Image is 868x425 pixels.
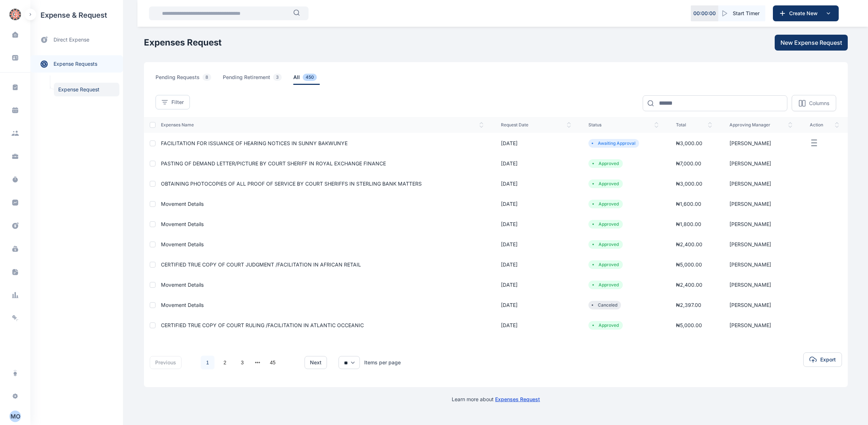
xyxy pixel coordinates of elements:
[223,74,285,85] span: pending retirement
[721,315,801,335] td: [PERSON_NAME]
[161,241,204,247] a: movement details
[809,100,829,107] p: Columns
[492,133,580,153] td: [DATE]
[218,356,232,369] a: 2
[773,5,839,21] button: Create New
[721,295,801,315] td: [PERSON_NAME]
[218,355,232,370] li: 2
[235,355,250,370] li: 3
[820,356,836,363] span: Export
[721,133,801,153] td: [PERSON_NAME]
[492,255,580,275] td: [DATE]
[492,295,580,315] td: [DATE]
[273,74,282,81] span: 3
[721,174,801,194] td: [PERSON_NAME]
[775,35,848,51] button: New Expense Request
[54,36,89,44] span: direct expense
[591,282,620,288] li: Approved
[161,122,484,128] span: expenses Name
[54,83,119,96] a: Expense Request
[30,30,123,49] a: direct expense
[676,160,701,166] span: ₦ 7,000.00
[721,275,801,295] td: [PERSON_NAME]
[200,355,215,370] li: 1
[452,396,540,403] p: Learn more about
[810,122,839,128] span: action
[161,181,422,187] a: OBTAINING PHOTOCOPIES OF ALL PROOF OF SERVICE BY COURT SHERIFFS IN STERLING BANK MATTERS
[492,275,580,295] td: [DATE]
[729,122,792,128] span: approving manager
[495,396,540,402] a: Expenses Request
[161,302,204,308] span: movement details
[235,356,249,369] a: 3
[293,74,328,85] a: all450
[223,74,293,85] a: pending retirement3
[30,49,123,73] div: expense requests
[161,322,364,328] a: CERTIFIED TRUE COPY OF COURT RULING /FACILITATION IN ATLANTIC OCCEANIC
[676,140,702,146] span: ₦ 3,000.00
[203,74,211,81] span: 8
[721,214,801,234] td: [PERSON_NAME]
[803,352,842,367] button: Export
[588,122,659,128] span: status
[156,95,190,109] button: Filter
[161,140,348,146] a: FACILITATION FOR ISSUANCE OF HEARING NOTICES IN SUNNY BAKWUNYE
[676,122,712,128] span: total
[676,181,702,187] span: ₦ 3,000.00
[591,161,620,166] li: Approved
[721,234,801,255] td: [PERSON_NAME]
[676,221,701,227] span: ₦ 1,800.00
[161,282,204,288] a: movement details
[792,95,836,111] button: Columns
[591,322,620,328] li: Approved
[283,357,293,368] li: 下一页
[9,411,21,422] button: MO
[305,356,327,369] button: next
[156,74,214,85] span: pending requests
[255,357,260,368] button: next page
[492,234,580,255] td: [DATE]
[492,194,580,214] td: [DATE]
[786,10,824,17] span: Create New
[201,356,214,369] a: 1
[364,359,401,366] div: Items per page
[676,302,701,308] span: ₦ 2,397.00
[9,412,21,421] div: M O
[30,55,123,73] a: expense requests
[492,174,580,194] td: [DATE]
[676,282,702,288] span: ₦ 2,400.00
[303,74,317,81] span: 450
[144,37,222,48] h1: Expenses Request
[591,221,620,227] li: Approved
[252,357,263,368] li: 向后 3 页
[161,261,361,268] a: CERTIFIED TRUE COPY OF COURT JUDGMENT /FACILITATION IN AFRICAN RETAIL
[693,10,716,17] p: 00 : 00 : 00
[150,356,182,369] button: previous
[591,201,620,207] li: Approved
[492,153,580,174] td: [DATE]
[161,160,386,166] a: PASTING OF DEMAND LETTER/PICTURE BY COURT SHERIFF IN ROYAL EXCHANGE FINANCE
[265,355,280,370] li: 45
[676,322,702,328] span: ₦ 5,000.00
[161,221,204,227] a: movement details
[676,201,701,207] span: ₦ 1,600.00
[676,241,702,247] span: ₦ 2,400.00
[591,140,636,146] li: Awaiting Approval
[492,214,580,234] td: [DATE]
[591,262,620,268] li: Approved
[591,181,620,187] li: Approved
[4,411,26,422] button: MO
[161,201,204,207] a: movement details
[733,10,759,17] span: Start Timer
[266,356,280,369] a: 45
[676,261,702,268] span: ₦ 5,000.00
